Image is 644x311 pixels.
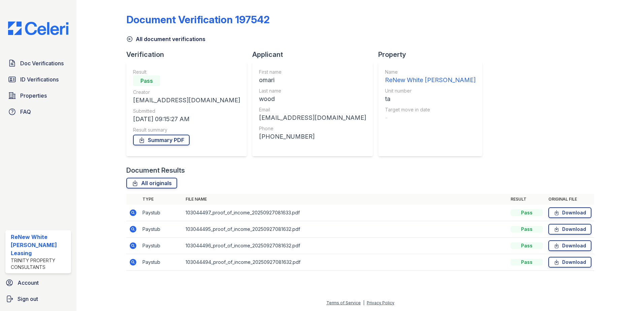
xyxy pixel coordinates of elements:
[259,94,366,104] div: wood
[378,50,488,59] div: Property
[5,105,71,118] a: FAQ
[18,295,38,303] span: Sign out
[511,226,543,233] div: Pass
[259,113,366,123] div: [EMAIL_ADDRESS][DOMAIN_NAME]
[548,224,591,235] a: Download
[511,209,543,216] div: Pass
[183,221,508,238] td: 103044495_proof_of_income_20250927081632.pdf
[259,88,366,94] div: Last name
[20,92,47,100] span: Properties
[140,238,183,254] td: Paystub
[548,207,591,218] a: Download
[616,284,637,304] iframe: chat widget
[363,300,364,305] div: |
[259,69,366,75] div: First name
[385,113,476,123] div: -
[385,69,476,75] div: Name
[326,300,361,305] a: Terms of Service
[259,106,366,113] div: Email
[11,257,68,271] div: Trinity Property Consultants
[133,89,240,96] div: Creator
[3,276,74,289] a: Account
[5,73,71,86] a: ID Verifications
[133,69,240,75] div: Result
[20,108,31,116] span: FAQ
[126,13,270,26] div: Document Verification 197542
[511,242,543,249] div: Pass
[140,254,183,271] td: Paystub
[140,194,183,205] th: Type
[259,75,366,85] div: omari
[133,108,240,114] div: Submitted
[548,240,591,251] a: Download
[546,194,594,205] th: Original file
[20,59,64,67] span: Doc Verifications
[183,238,508,254] td: 103044496_proof_of_income_20250927081632.pdf
[133,96,240,105] div: [EMAIL_ADDRESS][DOMAIN_NAME]
[385,106,476,113] div: Target move in date
[133,75,160,86] div: Pass
[385,88,476,94] div: Unit number
[11,233,68,257] div: ReNew White [PERSON_NAME] Leasing
[5,89,71,102] a: Properties
[126,35,205,43] a: All document verifications
[3,292,74,306] a: Sign out
[5,57,71,70] a: Doc Verifications
[3,22,74,35] img: CE_Logo_Blue-a8612792a0a2168367f1c8372b55b34899dd931a85d93a1a3d3e32e68fde9ad4.png
[140,221,183,238] td: Paystub
[252,50,378,59] div: Applicant
[133,135,190,145] a: Summary PDF
[18,279,39,287] span: Account
[183,205,508,221] td: 103044497_proof_of_income_20250927081633.pdf
[385,75,476,85] div: ReNew White [PERSON_NAME]
[385,94,476,104] div: ta
[183,254,508,271] td: 103044494_proof_of_income_20250927081632.pdf
[126,50,252,59] div: Verification
[508,194,546,205] th: Result
[183,194,508,205] th: File name
[20,75,59,83] span: ID Verifications
[126,178,177,188] a: All originals
[511,259,543,266] div: Pass
[548,257,591,268] a: Download
[140,205,183,221] td: Paystub
[259,132,366,141] div: [PHONE_NUMBER]
[133,114,240,124] div: [DATE] 09:15:27 AM
[385,69,476,85] a: Name ReNew White [PERSON_NAME]
[126,166,185,175] div: Document Results
[259,125,366,132] div: Phone
[133,127,240,133] div: Result summary
[367,300,394,305] a: Privacy Policy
